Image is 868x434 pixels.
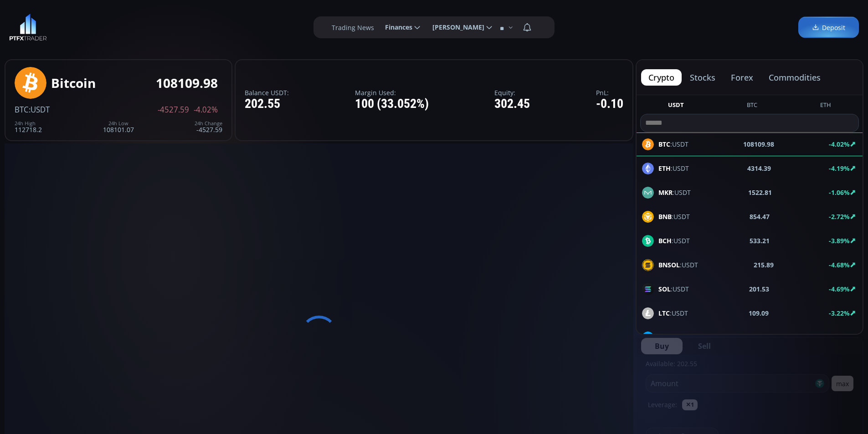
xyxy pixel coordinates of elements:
span: BTC [15,104,29,115]
label: Equity: [494,89,530,96]
div: 24h High [15,121,42,126]
b: 23.2 [754,332,767,342]
div: 24h Change [195,121,222,126]
div: -0.10 [596,97,623,111]
button: commodities [761,69,828,86]
span: :USDT [658,308,688,318]
span: :USDT [658,284,689,294]
b: 854.47 [750,212,770,221]
b: -3.22% [829,309,850,317]
span: :USDT [658,236,690,245]
a: Deposit [798,17,859,38]
button: crypto [641,69,682,86]
span: :USDT [658,260,698,270]
button: USDT [664,101,688,112]
b: -4.68% [829,260,850,269]
b: 4314.39 [747,163,771,173]
button: ETH [817,101,835,112]
div: 108109.98 [156,76,218,90]
label: PnL: [596,89,623,96]
span: [PERSON_NAME] [426,18,484,36]
b: 1522.81 [748,188,772,197]
div: 112718.2 [15,121,42,133]
span: Deposit [812,23,845,32]
div: 24h Low [103,121,134,126]
b: -2.72% [829,212,850,221]
b: -4.19% [829,164,850,173]
span: :USDT [29,104,50,115]
b: MKR [658,188,673,197]
b: LINK [658,333,673,342]
span: :USDT [658,332,692,342]
span: :USDT [658,188,691,197]
b: -4.69% [829,285,850,293]
button: stocks [683,69,723,86]
div: -4527.59 [195,121,222,133]
b: ETH [658,164,671,173]
img: LOGO [9,14,47,41]
b: 201.53 [749,284,769,294]
b: BCH [658,236,672,245]
button: BTC [743,101,761,112]
label: Balance USDT: [245,89,289,96]
span: :USDT [658,163,689,173]
b: 215.89 [754,260,774,270]
b: LTC [658,309,670,317]
button: forex [724,69,760,86]
span: -4.02% [194,106,218,114]
b: BNSOL [658,260,680,269]
label: Trading News [332,23,374,32]
label: Margin Used: [355,89,429,96]
b: 109.09 [749,308,769,318]
b: SOL [658,285,671,293]
span: :USDT [658,212,690,221]
div: 302.45 [494,97,530,111]
b: -7.72% [829,333,850,342]
div: 100 (33.052%) [355,97,429,111]
b: 533.21 [750,236,770,245]
b: -3.89% [829,236,850,245]
div: 202.55 [245,97,289,111]
span: Finances [379,18,412,36]
span: -4527.59 [158,106,189,114]
b: -1.06% [829,188,850,197]
div: 108101.07 [103,121,134,133]
div: Bitcoin [51,76,96,90]
b: BNB [658,212,672,221]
